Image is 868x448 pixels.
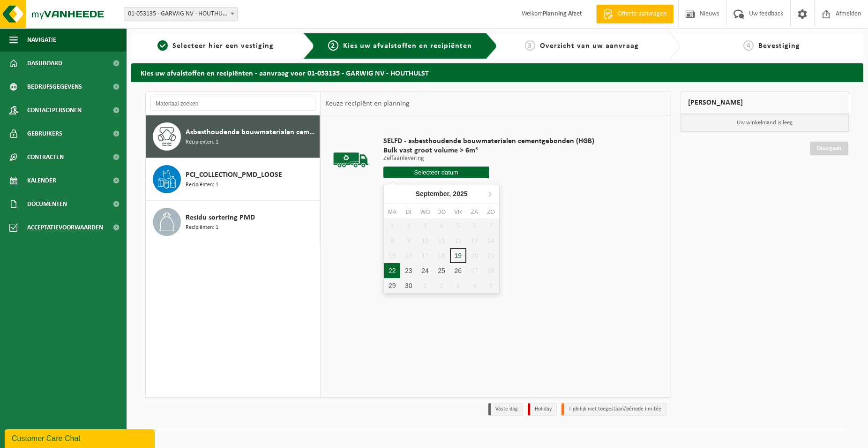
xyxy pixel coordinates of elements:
span: 3 [525,40,535,51]
span: Residu sortering PMD [186,212,255,223]
div: September, [412,186,471,201]
span: Acceptatievoorwaarden [27,216,103,239]
div: 26 [450,263,466,278]
h2: Kies uw afvalstoffen en recipiënten - aanvraag voor 01-053135 - GARWIG NV - HOUTHULST [131,63,863,82]
strong: Planning Afzet [543,10,582,17]
span: Bedrijfsgegevens [27,75,82,99]
div: zo [483,207,499,217]
span: Contracten [27,145,64,169]
div: 1 [417,278,433,293]
span: Bevestiging [758,42,800,50]
span: 01-053135 - GARWIG NV - HOUTHULST [124,8,237,21]
div: [PERSON_NAME] [681,91,850,114]
span: Selecteer hier een vestiging [172,42,274,50]
span: Recipiënten: 1 [186,138,218,147]
a: Offerte aanvragen [596,5,673,23]
div: vr [450,207,466,217]
p: Uw winkelmand is leeg [681,114,849,132]
span: Bulk vast groot volume > 6m³ [383,146,594,155]
span: Offerte aanvragen [615,9,669,19]
div: 19 [450,248,466,263]
span: Kies uw afvalstoffen en recipiënten [343,42,472,50]
iframe: chat widget [5,427,157,448]
div: Keuze recipiënt en planning [321,92,414,115]
div: 29 [384,278,400,293]
a: Doorgaan [810,142,848,155]
div: 3 [450,278,466,293]
span: 01-053135 - GARWIG NV - HOUTHULST [124,7,238,21]
div: 22 [384,263,400,278]
div: 24 [417,263,433,278]
span: 4 [743,40,754,51]
div: 30 [400,278,417,293]
a: 1Selecteer hier een vestiging [136,40,296,52]
span: PCI_COLLECTION_PMD_LOOSE [186,169,282,181]
button: Residu sortering PMD Recipiënten: 1 [146,201,320,243]
input: Selecteer datum [383,167,489,178]
p: Zelfaanlevering [383,155,594,162]
button: PCI_COLLECTION_PMD_LOOSE Recipiënten: 1 [146,158,320,201]
div: wo [417,207,433,217]
span: Navigatie [27,28,56,52]
div: za [466,207,483,217]
span: Recipiënten: 1 [186,223,218,232]
span: SELFD - asbesthoudende bouwmaterialen cementgebonden (HGB) [383,137,594,146]
span: Gebruikers [27,122,62,145]
span: Kalender [27,169,56,192]
div: 25 [434,263,450,278]
li: Tijdelijk niet toegestaan/période limitée [561,403,666,416]
span: 1 [157,40,168,51]
span: Overzicht van uw aanvraag [540,42,639,50]
span: Dashboard [27,52,62,75]
li: Holiday [528,403,557,416]
input: Materiaal zoeken [150,97,315,111]
span: Documenten [27,192,67,216]
span: 2 [328,40,338,51]
span: Recipiënten: 1 [186,181,218,190]
div: do [434,207,450,217]
div: 23 [400,263,417,278]
span: Contactpersonen [27,99,82,122]
div: ma [384,207,400,217]
button: Asbesthoudende bouwmaterialen cementgebonden (hechtgebonden) Recipiënten: 1 [146,115,320,158]
div: 2 [434,278,450,293]
li: Vaste dag [488,403,523,416]
i: 2025 [453,190,467,197]
span: Asbesthoudende bouwmaterialen cementgebonden (hechtgebonden) [186,127,317,138]
div: di [400,207,417,217]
